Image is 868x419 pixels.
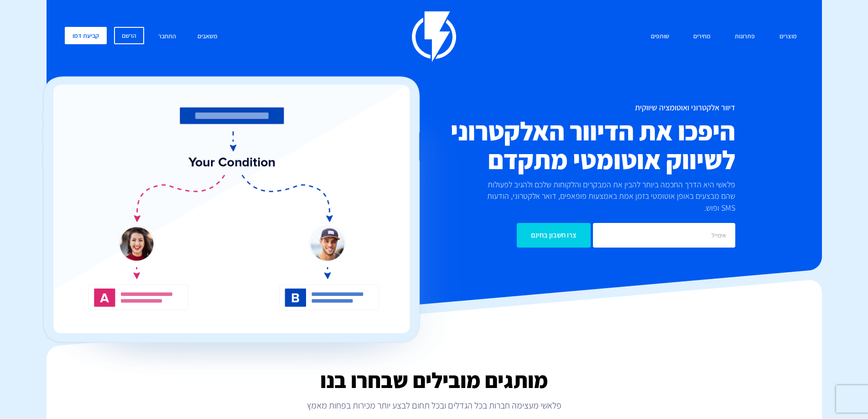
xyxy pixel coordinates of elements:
a: הרשם [114,27,144,44]
a: משאבים [191,27,224,47]
h2: היפכו את הדיוור האלקטרוני לשיווק אוטומטי מתקדם [379,117,735,174]
a: התחבר [151,27,183,47]
a: מוצרים [773,27,804,47]
a: פתרונות [728,27,762,47]
p: פלאשי היא הדרך החכמה ביותר להבין את המבקרים והלקוחות שלכם ולהגיב לפעולות שהם מבצעים באופן אוטומטי... [472,179,735,214]
a: שותפים [644,27,676,47]
input: אימייל [593,223,735,248]
h1: דיוור אלקטרוני ואוטומציה שיווקית [379,103,735,112]
p: פלאשי מעצימה חברות בכל הגדלים ובכל תחום לבצע יותר מכירות בפחות מאמץ [47,399,822,412]
h2: מותגים מובילים שבחרו בנו [47,368,822,392]
a: קביעת דמו [65,27,107,44]
a: מחירים [686,27,717,47]
input: צרו חשבון בחינם [517,223,591,248]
